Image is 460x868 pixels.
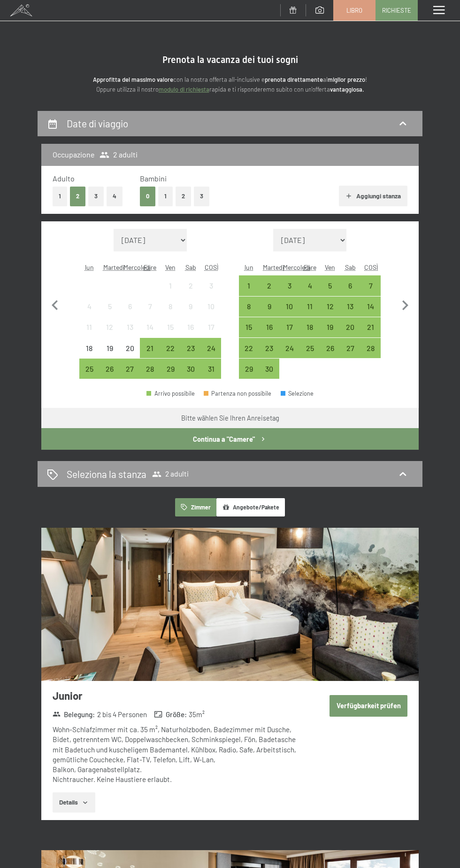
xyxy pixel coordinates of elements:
div: Anreise möglich [239,317,259,337]
div: Arrivo non possibile [120,297,140,317]
abbr: Mercoledì [123,263,151,271]
font: 22 [245,344,253,352]
font: Adulto [53,174,75,183]
div: Arrivo non possibile [201,275,221,296]
div: Anreise möglich [201,338,221,358]
font: 29 [245,364,253,373]
abbr: Giovedì [144,263,156,271]
div: Anreise möglich [279,338,299,358]
div: Martedì 12 agosto 2025 [100,317,120,337]
img: mss_renderimg.php [41,528,419,680]
abbr: Sabato [185,263,196,271]
div: Sabato 23 agosto 2025 [181,338,201,358]
font: 25 [306,344,314,352]
font: 8 [169,302,172,311]
div: Sabato 6 settembre 2025 [340,275,360,296]
div: Anreise möglich [299,275,320,296]
div: Lunedì 18 agosto 2025 [79,338,100,358]
div: Martedì 30 settembre 2025 [259,359,279,379]
div: Arrivo non possibile [79,297,100,317]
span: 35 m² [189,710,205,719]
div: Anreise möglich [340,317,360,337]
font: 24 [285,344,294,352]
div: Anreise möglich [259,359,279,379]
font: 11 [86,322,92,331]
font: 2 [189,281,193,290]
div: Sabato 13 settembre 2025 [340,297,360,317]
div: Giovedì 14 agosto 2025 [140,317,160,337]
abbr: Mercoledì [283,263,310,271]
div: Anreise möglich [259,275,279,296]
button: 4 [107,187,123,206]
button: Continua a "Camere" [41,428,419,450]
button: Zimmer [175,498,216,516]
div: Anreise möglich [299,297,320,317]
font: 27 [346,344,354,352]
div: Mercoledì 24 settembre 2025 [279,338,299,358]
div: Giovedì 21 agosto 2025 [140,338,160,358]
font: Seleziona la stanza [67,468,146,480]
div: Mercoledì 17 settembre 2025 [279,317,299,337]
button: 3 [194,187,209,206]
div: Arrivo non possibile [161,275,181,296]
font: 16 [266,322,273,331]
font: 2 adulti [165,469,189,478]
button: Il mese prossimo [395,229,415,380]
font: 3 [288,281,291,290]
abbr: Martedì [263,263,284,271]
font: 2 adulti [113,150,138,159]
abbr: Domenica [205,263,219,271]
font: 4 [113,192,116,200]
div: Ven 19 set 2025 [320,317,340,337]
font: Sab [185,263,196,271]
font: 26 [326,344,334,352]
font: 5 [108,302,112,311]
font: 4 [308,281,312,290]
font: Date di viaggio [67,117,128,129]
div: Anreise möglich [340,275,360,296]
abbr: Sabato [345,263,356,271]
div: Anreise möglich [279,317,299,337]
font: 1 [59,192,61,200]
font: 18 [86,344,92,352]
div: Ven 01 ago 2025 [161,275,181,296]
abbr: Lunedi [245,263,253,271]
font: 4 [87,302,92,311]
div: Martedì 19 agosto 2025 [100,338,120,358]
div: Mercoledì 6 agosto 2025 [120,297,140,317]
div: Giovedì 7 agosto 2025 [140,297,160,317]
abbr: Venerdì [165,263,176,271]
div: Anreise möglich [259,338,279,358]
div: Martedì 26 agosto 2025 [100,359,120,379]
span: 2 bis 4 Personen [97,710,147,719]
div: Martedì 16 settembre 2025 [259,317,279,337]
strong: Größe : [154,710,187,719]
div: lunedì 8 settembre 2025 [239,297,259,317]
div: Ven 29 ago 2025 [161,359,181,379]
div: Mercoledì 10 settembre 2025 [279,297,299,317]
div: Bitte wählen Sie Ihren Anreisetag [181,414,279,423]
font: Fare [144,263,156,271]
div: Anreise möglich [340,338,360,358]
font: Occupazione [53,150,95,159]
div: Giovedì 28 agosto 2025 [140,359,160,379]
div: Arrivo non possibile [181,317,201,337]
div: Sabato 27 settembre 2025 [340,338,360,358]
font: 9 [268,302,271,311]
div: Arrivo non possibile [201,297,221,317]
div: Anreise möglich [239,338,259,358]
font: 2 [267,281,271,290]
font: 12 [327,302,334,311]
div: Ven 22 ago 2025 [161,338,181,358]
font: 1 [169,281,172,290]
div: Arrivo non possibile [140,317,160,337]
div: Sabato 20 settembre 2025 [340,317,360,337]
font: 18 [307,322,313,331]
font: 23 [187,344,195,352]
font: Prenota la vacanza dei tuoi sogni [162,54,298,65]
a: modulo di richiesta [159,86,209,93]
button: 1 [158,187,173,206]
abbr: Giovedì [304,263,316,271]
